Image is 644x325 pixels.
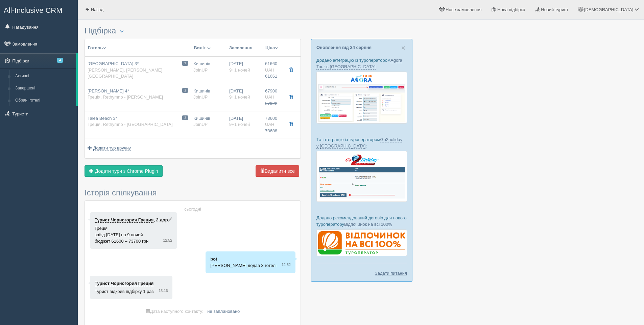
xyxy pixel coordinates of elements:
p: Додано рекомендований договір для нового туроператору [316,215,407,227]
a: Оновлення від 24 серпня [316,45,372,50]
p: , 2 дор [95,217,172,223]
button: Close [401,44,405,51]
a: Активні [12,70,76,82]
span: 73600 [265,116,277,121]
button: Видалити все [256,165,299,177]
span: Виліт [194,45,206,50]
span: All-Inclusive CRM [4,6,63,15]
a: Відпочинок на всі 100% [344,222,392,227]
span: uah [265,67,274,73]
span: Додати тури з Chrome Plugin [95,168,158,174]
a: Турист Чорногория Греция [95,217,153,223]
button: Виліт [193,44,211,52]
a: Go2holiday у [GEOGRAPHIC_DATA] [316,137,402,149]
a: Agora Tour в [GEOGRAPHIC_DATA] [316,58,402,70]
span: Назад [91,7,103,12]
span: [PERSON_NAME] 4* [88,88,129,93]
span: uah [265,94,274,100]
img: %D0%B4%D0%BE%D0%B3%D0%BE%D0%B2%D1%96%D1%80-%D0%B2%D1%96%D0%B4%D0%BF%D0%BE%D1%87%D0%B8%D0%BD%D0%BE... [316,229,407,256]
span: 9+1 ночей [229,122,250,127]
h3: Підбірка [85,26,301,35]
p: Додано інтеграцію із туроператором : [316,57,407,70]
div: [DATE] [229,88,260,107]
span: [PERSON_NAME] додав 3 готелі [210,263,277,268]
a: All-Inclusive CRM [0,0,77,19]
span: 1 [182,88,188,93]
span: [GEOGRAPHIC_DATA] 3* [88,61,139,66]
span: 61660 [265,61,277,66]
span: uah [265,122,274,127]
span: × [401,44,405,52]
a: Обрані готелі [12,94,76,107]
span: Додати тур вручну [93,145,131,151]
div: Кишинів [193,61,224,80]
button: Готель [88,44,106,52]
span: Історія спілкування [85,188,157,197]
img: go2holiday-bookings-crm-for-travel-agency.png [316,151,407,202]
span: [DEMOGRAPHIC_DATA] [584,7,633,12]
span: 67922 [265,101,277,106]
a: Задати питання [375,270,407,276]
span: Talea Beach 3* [88,116,117,121]
div: Кишинів [193,115,224,134]
span: Нова підбірка [497,7,525,12]
button: Ціна [265,44,279,52]
a: не заплановано [207,309,240,314]
span: Греція заїзд [DATE] на 9 ночей бюджет 61600 – 73700 грн [95,226,148,244]
img: agora-tour-%D0%B7%D0%B0%D1%8F%D0%B2%D0%BA%D0%B8-%D1%81%D1%80%D0%BC-%D0%B4%D0%BB%D1%8F-%D1%82%D1%8... [316,72,407,123]
button: Додати тури з Chrome Plugin [85,165,163,177]
div: Дата наступного контакту: [90,308,295,315]
span: Греція, Rethymno - [GEOGRAPHIC_DATA] [88,122,173,127]
span: Новий турист [541,7,568,12]
span: Нове замовлення [446,7,481,12]
span: 9+1 ночей [229,67,250,73]
span: 61661 [265,74,277,79]
span: JoinUP [193,122,208,127]
span: Греція, Rethymno - [PERSON_NAME] [88,94,163,100]
span: Турист відкрив підбірку 1 раз [95,289,153,294]
th: Заселення [226,39,262,57]
div: [DATE] [229,61,260,80]
span: [PERSON_NAME], [PERSON_NAME][GEOGRAPHIC_DATA] [88,67,162,79]
a: Турист Чорногория Греция [95,281,153,286]
span: 12:52 [163,238,172,243]
span: 4 [57,58,63,63]
a: Додати тур вручну [88,145,131,151]
span: 1 [182,61,188,66]
div: [DATE] [229,115,260,134]
span: JoinUP [193,94,208,100]
a: Завершені [12,82,76,94]
span: 1 [182,115,188,120]
p: Та інтеграцію із туроператором : [316,136,407,149]
div: сьогодні [90,206,295,212]
span: 9+1 ночей [229,94,250,100]
span: 13:16 [159,288,168,294]
span: 67900 [265,88,277,93]
p: bot [210,256,291,262]
span: JoinUP [193,67,208,73]
div: Кишинів [193,88,224,107]
span: 12:52 [282,262,291,268]
span: 73688 [265,128,277,133]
